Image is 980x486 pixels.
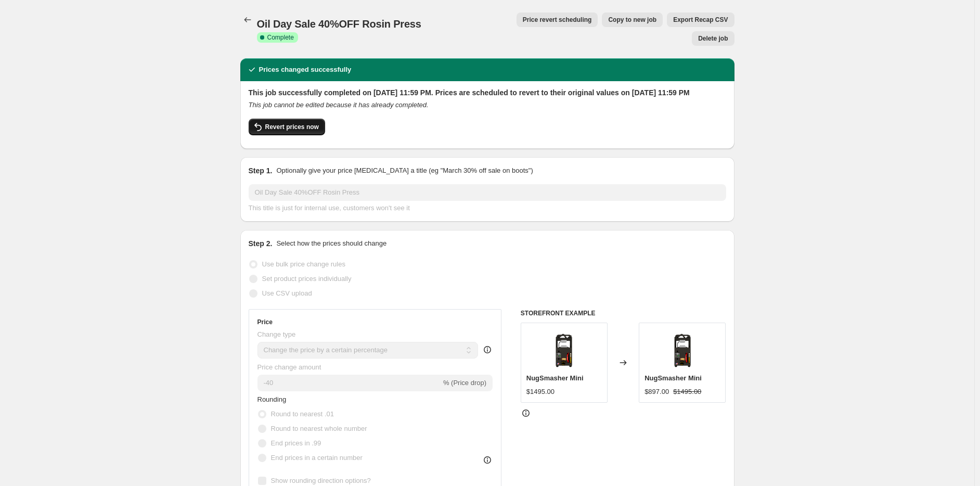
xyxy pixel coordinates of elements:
[644,374,702,382] span: NugSmasher Mini
[673,387,701,397] strike: $1495.00
[673,16,728,24] span: Export Recap CSV
[249,165,273,176] h2: Step 1.
[257,363,321,371] span: Price change amount
[662,328,703,370] img: NugSmasherMini_2_80x.png
[526,387,555,397] div: $1495.00
[644,387,669,397] div: $897.00
[265,123,319,131] span: Revert prices now
[602,12,663,27] button: Copy to new job
[240,12,255,27] button: Price change jobs
[276,238,386,249] p: Select how the prices should change
[517,12,598,27] button: Price revert scheduling
[262,275,352,283] span: Set product prices individually
[249,101,429,109] i: This job cannot be edited because it has already completed.
[271,439,321,447] span: End prices in .99
[608,16,656,24] span: Copy to new job
[262,260,345,268] span: Use bulk price change rules
[249,87,726,98] h2: This job successfully completed on [DATE] 11:59 PM. Prices are scheduled to revert to their origi...
[249,204,410,212] span: This title is just for internal use, customers won't see it
[523,16,592,24] span: Price revert scheduling
[249,119,325,135] button: Revert prices now
[271,425,367,432] span: Round to nearest whole number
[259,65,352,75] h2: Prices changed successfully
[257,330,296,338] span: Change type
[249,184,726,201] input: 30% off holiday sale
[257,375,441,391] input: -15
[482,344,493,355] div: help
[698,34,728,43] span: Delete job
[257,18,421,30] span: Oil Day Sale 40%OFF Rosin Press
[267,33,294,42] span: Complete
[271,454,363,462] span: End prices in a certain number
[521,309,726,317] h6: STOREFRONT EXAMPLE
[249,238,273,249] h2: Step 2.
[271,477,371,484] span: Show rounding direction options?
[257,318,273,326] h3: Price
[543,328,585,370] img: NugSmasherMini_2_80x.png
[692,31,734,46] button: Delete job
[526,374,584,382] span: NugSmasher Mini
[262,289,312,297] span: Use CSV upload
[276,165,533,176] p: Optionally give your price [MEDICAL_DATA] a title (eg "March 30% off sale on boots")
[271,410,334,418] span: Round to nearest .01
[257,395,287,403] span: Rounding
[667,12,734,27] button: Export Recap CSV
[443,379,486,387] span: % (Price drop)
